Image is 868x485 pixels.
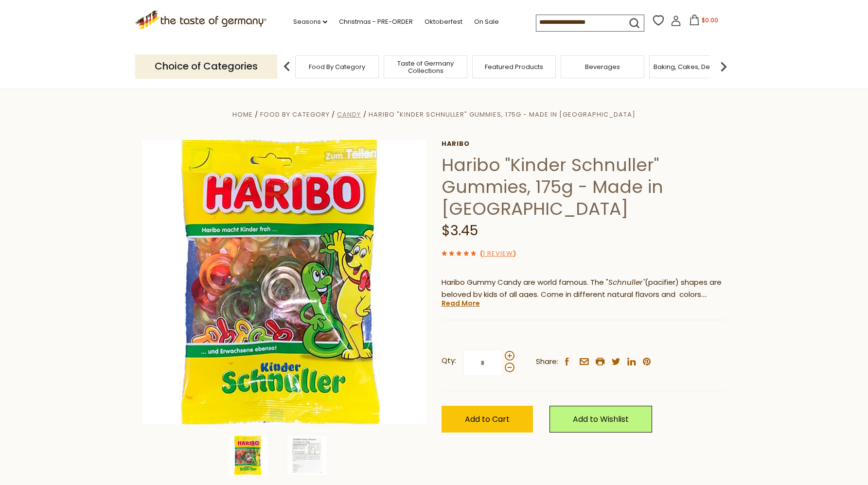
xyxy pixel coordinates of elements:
[549,406,652,433] a: Add to Wishlist
[585,63,620,70] a: Beverages
[425,17,462,27] a: Oktoberfest
[287,436,326,475] img: Haribo "Kinder Schnuller" Gummies, 175g - Made in Germany
[277,57,297,76] img: previous arrow
[309,63,365,70] a: Food By Category
[465,414,510,425] span: Add to Cart
[463,349,503,376] input: Qty:
[369,110,636,119] a: Haribo "Kinder Schnuller" Gummies, 175g - Made in [GEOGRAPHIC_DATA]
[229,436,268,475] img: Haribo "Kinder Schnuller" Gummies, 175g - Made in Germany
[135,54,277,78] p: Choice of Categories
[485,63,543,70] a: Featured Products
[293,17,327,27] a: Seasons
[337,110,361,119] a: Candy
[702,16,718,24] span: $0.00
[442,277,726,301] p: Haribo Gummy Candy are world famous. The " (pacifier) shapes are beloved by kids of all ages. Com...
[654,63,729,70] a: Baking, Cakes, Desserts
[480,249,516,258] span: ( )
[260,110,330,119] a: Food By Category
[683,15,725,29] button: $0.00
[474,17,499,27] a: On Sale
[483,249,513,259] a: 1 Review
[442,406,533,433] button: Add to Cart
[608,277,645,287] em: Schnuller"
[442,140,726,148] a: Haribo
[387,60,464,74] a: Taste of Germany Collections
[536,356,558,368] span: Share:
[442,298,480,308] a: Read More
[442,355,456,367] strong: Qty:
[442,154,726,220] h1: Haribo "Kinder Schnuller" Gummies, 175g - Made in [GEOGRAPHIC_DATA]
[339,17,413,27] a: Christmas - PRE-ORDER
[142,140,427,424] img: Haribo "Kinder Schnuller" Gummies, 175g - Made in Germany
[232,110,253,119] a: Home
[714,57,733,76] img: next arrow
[442,221,478,240] span: $3.45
